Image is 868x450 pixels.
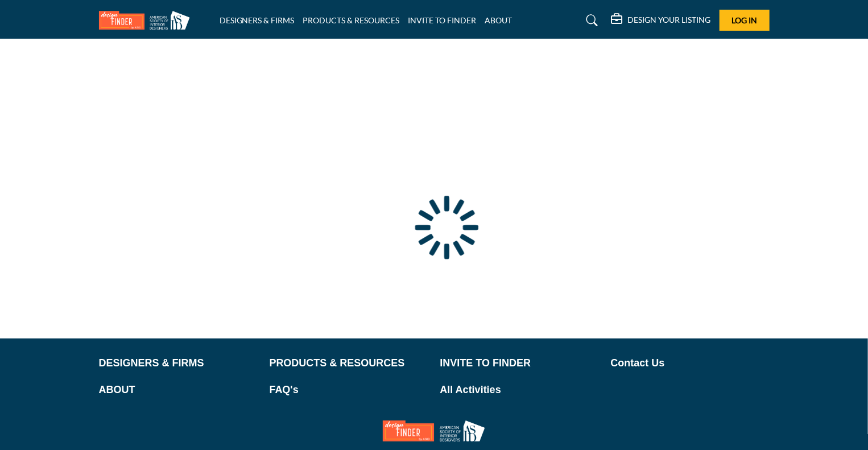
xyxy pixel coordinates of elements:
a: INVITE TO FINDER [408,15,477,25]
span: Log In [731,15,757,25]
img: No Site Logo [383,420,485,441]
h5: DESIGN YOUR LISTING [628,15,711,25]
a: PRODUCTS & RESOURCES [303,15,400,25]
a: Search [575,11,605,30]
div: DESIGN YOUR LISTING [611,14,711,27]
a: DESIGNERS & FIRMS [99,356,258,371]
a: ABOUT [99,382,258,398]
a: ABOUT [485,15,512,25]
a: INVITE TO FINDER [440,356,599,371]
a: All Activities [440,382,599,398]
a: DESIGNERS & FIRMS [220,15,295,25]
a: Contact Us [611,356,770,371]
a: PRODUCTS & RESOURCES [270,356,428,371]
button: Log In [720,10,770,31]
img: Site Logo [99,11,196,30]
a: FAQ's [270,382,428,398]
